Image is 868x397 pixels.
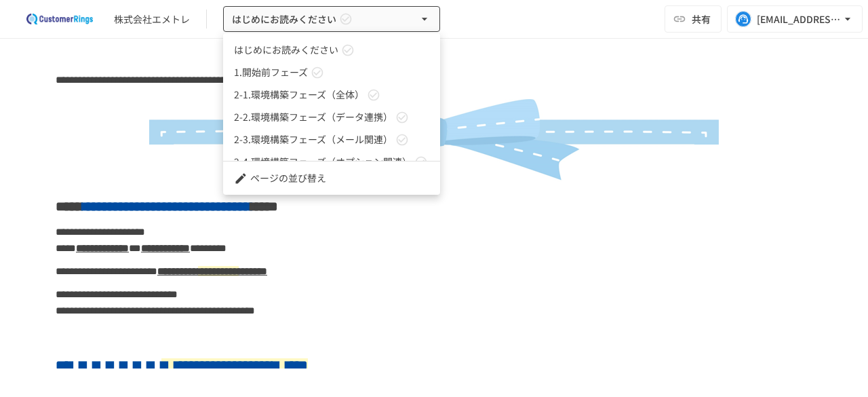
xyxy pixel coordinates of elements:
span: 1.開始前フェーズ [234,65,308,79]
span: はじめにお読みください [234,43,338,57]
span: 2-1.環境構築フェーズ（全体） [234,88,364,102]
span: 2-2.環境構築フェーズ（データ連携） [234,110,393,124]
span: 2-4.環境構築フェーズ（オプション関連） [234,155,412,169]
li: ページの並び替え [223,167,440,189]
span: 2-3.環境構築フェーズ（メール関連） [234,132,393,147]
